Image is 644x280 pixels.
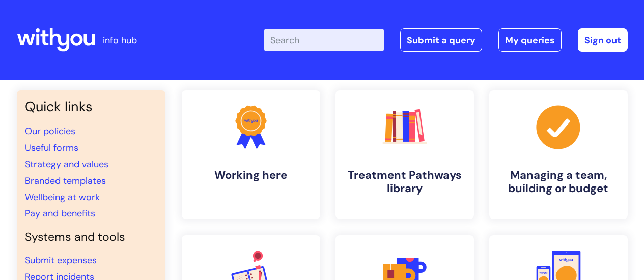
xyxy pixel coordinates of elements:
a: Branded templates [25,175,106,187]
p: info hub [103,32,137,48]
a: Submit expenses [25,254,97,266]
a: Wellbeing at work [25,191,100,203]
h4: Working here [190,169,312,182]
h3: Quick links [25,99,157,115]
a: Submit a query [400,28,482,52]
a: Strategy and values [25,158,108,170]
input: Search [264,29,384,51]
a: Treatment Pathways library [335,90,474,219]
a: My queries [498,28,562,52]
div: | - [264,28,628,52]
a: Our policies [25,125,75,137]
a: Useful forms [25,142,78,154]
a: Working here [182,90,320,219]
a: Pay and benefits [25,207,95,220]
h4: Managing a team, building or budget [497,169,620,196]
a: Managing a team, building or budget [489,90,628,219]
a: Sign out [578,28,628,52]
h4: Systems and tools [25,230,157,244]
h4: Treatment Pathways library [344,169,466,196]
